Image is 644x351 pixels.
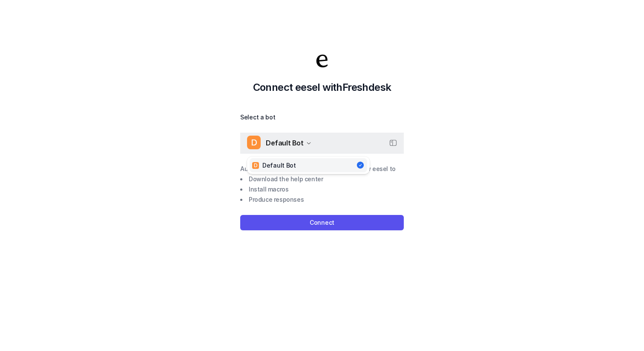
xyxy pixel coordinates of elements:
[247,157,370,174] div: DDefault Bot
[252,161,296,170] div: Default Bot
[266,137,304,149] span: Default Bot
[240,133,404,153] button: DDefault Bot
[252,162,259,169] span: D
[247,136,261,149] span: D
